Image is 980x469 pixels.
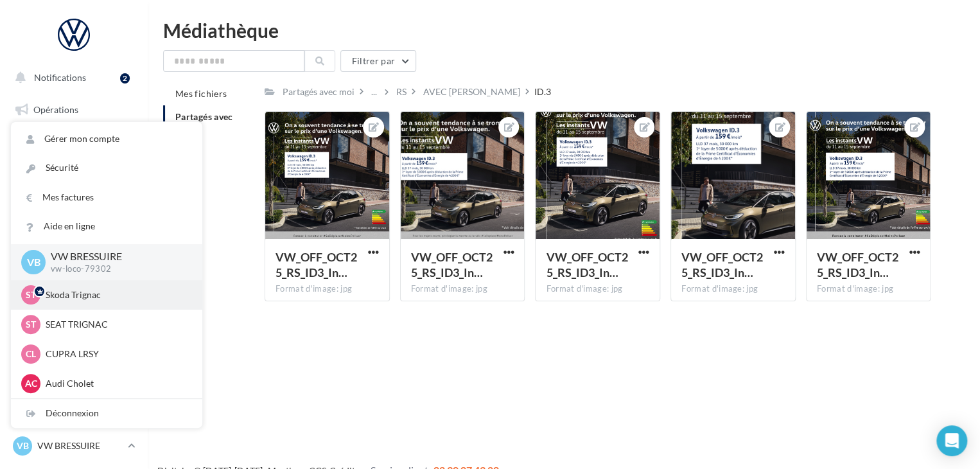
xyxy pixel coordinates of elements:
[8,257,140,284] a: Médiathèque
[46,377,187,390] p: Audi Cholet
[411,283,514,295] div: Format d'image: jpg
[25,377,37,390] span: AC
[276,250,357,279] span: VW_OFF_OCT25_RS_ID3_InstantVW_CARRE
[8,193,140,220] a: Campagnes
[11,399,202,428] div: Déconnexion
[411,250,493,279] span: VW_OFF_OCT25_RS_ID3_InstantVW_GMB
[163,21,965,40] div: Médiathèque
[46,318,187,331] p: SEAT TRIGNAC
[175,111,233,135] span: Partagés avec moi
[33,104,78,115] span: Opérations
[11,183,202,212] a: Mes factures
[26,318,36,331] span: ST
[175,88,227,99] span: Mes fichiers
[283,85,354,98] div: Partagés avec moi
[11,154,202,182] a: Sécurité
[8,364,140,402] a: Campagnes DataOnDemand
[546,250,627,279] span: VW_OFF_OCT25_RS_ID3_InstantVW_INSTAGRAM
[369,83,380,101] div: ...
[423,85,520,98] div: AVEC [PERSON_NAME]
[27,254,40,269] span: VB
[340,50,416,72] button: Filtrer par
[8,289,140,316] a: Calendrier
[46,348,187,360] p: CUPRA LRSY
[8,321,140,358] a: PLV et print personnalisable
[10,434,137,458] a: VB VW BRESSUIRE
[276,283,379,295] div: Format d'image: jpg
[681,283,785,295] div: Format d'image: jpg
[817,250,898,279] span: VW_OFF_OCT25_RS_ID3_InstantVW_GMB_720x720
[534,85,551,98] div: ID.3
[26,348,36,360] span: CL
[8,96,140,123] a: Opérations
[11,125,202,154] a: Gérer mon compte
[681,250,763,279] span: VW_OFF_OCT25_RS_ID3_InstantVW_STORY
[546,283,649,295] div: Format d'image: jpg
[51,263,182,275] p: vw-loco-79302
[8,128,140,155] a: Boîte de réception45
[8,64,135,91] button: Notifications 2
[17,439,29,452] span: VB
[51,249,182,264] p: VW BRESSUIRE
[817,283,920,295] div: Format d'image: jpg
[26,288,36,301] span: ST
[11,212,202,241] a: Aide en ligne
[34,72,86,83] span: Notifications
[936,425,967,456] div: Open Intercom Messenger
[8,225,140,252] a: Contacts
[37,439,123,452] p: VW BRESSUIRE
[120,73,130,84] div: 2
[8,161,140,188] a: Visibilité en ligne
[396,85,407,98] div: RS
[46,288,187,301] p: Skoda Trignac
